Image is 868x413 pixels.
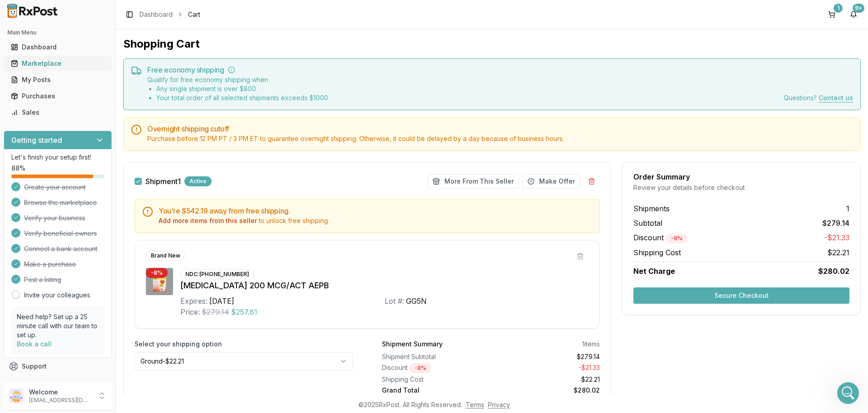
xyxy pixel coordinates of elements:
div: [PERSON_NAME] • [DATE] [14,145,86,150]
p: Welcome [29,388,92,397]
p: [EMAIL_ADDRESS][DOMAIN_NAME] [29,397,92,404]
div: I have been trying to contact pharmacy that you placed an order for [MEDICAL_DATA] on 08/20. I ha... [14,67,141,138]
div: NDC: [PHONE_NUMBER] [180,269,254,279]
button: More From This Seller [428,174,519,189]
span: Shipment 1 [145,178,181,185]
h1: Shopping Cart [123,37,861,51]
h5: Overnight shipping cutoff [147,125,853,132]
button: Upload attachment [43,296,50,304]
h5: Free economy shipping [147,66,853,73]
button: Add more items from this seller [159,216,257,225]
span: Cart [188,10,200,19]
span: Make a purchase [24,260,76,269]
div: Shipment Summary [382,340,443,349]
button: 9+ [846,7,861,22]
span: -$21.33 [824,232,849,243]
div: - 8 % [410,363,431,373]
div: Marketplace [11,59,105,68]
span: Shipping Cost [633,247,681,258]
span: Shipments [633,203,670,214]
nav: breadcrumb [140,10,200,19]
div: Grand Total [382,386,487,395]
div: Close [159,4,175,20]
span: Connect a bank account [24,244,97,253]
div: $22.21 [494,375,600,384]
span: Discount [633,233,688,242]
div: - 8 % [666,233,688,243]
div: 1 [834,4,843,13]
div: Qualify for free economy shipping when [147,75,328,102]
div: Manuel says… [7,52,174,163]
li: Any single shipment is over $ 800 [156,84,328,93]
div: 9+ [853,4,864,13]
span: $257.81 [231,306,257,317]
h5: You're $542.19 away from free shipping. [159,207,592,214]
div: Shipment Subtotal [382,352,487,361]
span: $279.14 [822,218,849,228]
a: Terms [466,401,484,408]
div: Expires: [180,296,207,306]
span: Browse the marketplace [24,198,97,207]
a: Privacy [488,401,510,408]
div: Discount [382,363,487,373]
span: Create your account [24,183,86,192]
div: Shipping Cost [382,375,487,384]
h3: Getting started [11,135,62,146]
button: Marketplace [4,56,112,71]
p: Let's finish your setup first! [11,153,104,162]
div: Active [184,176,212,186]
button: Secure Checkout [633,287,849,304]
div: Brand New [146,251,185,261]
span: $279.14 [202,306,229,317]
span: $280.02 [818,266,849,277]
div: Hello! [14,58,141,67]
span: Net Charge [633,267,675,276]
a: Marketplace [7,55,108,72]
button: go back [6,4,23,21]
span: 88 % [11,164,25,173]
img: RxPost Logo [4,4,62,18]
div: - 8 % [146,268,168,278]
button: Support [4,358,112,374]
img: Arnuity Ellipta 200 MCG/ACT AEPB [146,268,173,295]
div: GG5N [406,296,427,306]
p: Need help? Set up a 25 minute call with our team to set up. [17,312,99,340]
a: Dashboard [7,39,108,55]
button: Gif picker [29,296,36,304]
span: Subtotal [633,218,662,228]
div: Review your details before checkout [633,183,849,192]
span: Post a listing [24,275,61,284]
div: Purchases [11,92,105,101]
div: [MEDICAL_DATA] 200 MCG/ACT AEPB [180,279,588,292]
div: $279.14 [494,352,600,361]
div: Price: [180,306,200,317]
a: My Posts [7,72,108,88]
button: Make Offer [522,174,580,189]
a: Sales [7,104,108,121]
div: [DATE] [209,296,234,306]
div: My Posts [11,75,105,84]
button: 1 [825,7,839,22]
img: User avatar [9,389,24,403]
a: Book a call [17,340,52,348]
button: Emoji picker [14,297,21,304]
div: Lot #: [385,296,404,306]
span: Verify beneficial owners [24,229,97,238]
iframe: Intercom live chat [837,382,859,404]
div: Sales [11,108,105,117]
span: $22.21 [827,247,849,258]
button: Send a message… [155,293,170,308]
div: Dashboard [11,43,105,52]
a: Invite your colleagues [24,291,90,300]
textarea: Message… [8,278,174,293]
a: Dashboard [140,10,173,19]
div: to unlock free shipping. [159,216,592,225]
button: Home [142,4,159,21]
button: Dashboard [4,40,112,54]
h2: Main Menu [7,29,108,36]
span: 1 [846,203,849,214]
h1: [PERSON_NAME] [44,5,103,11]
label: Select your shipping option [135,340,353,349]
span: Verify your business [24,214,85,223]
